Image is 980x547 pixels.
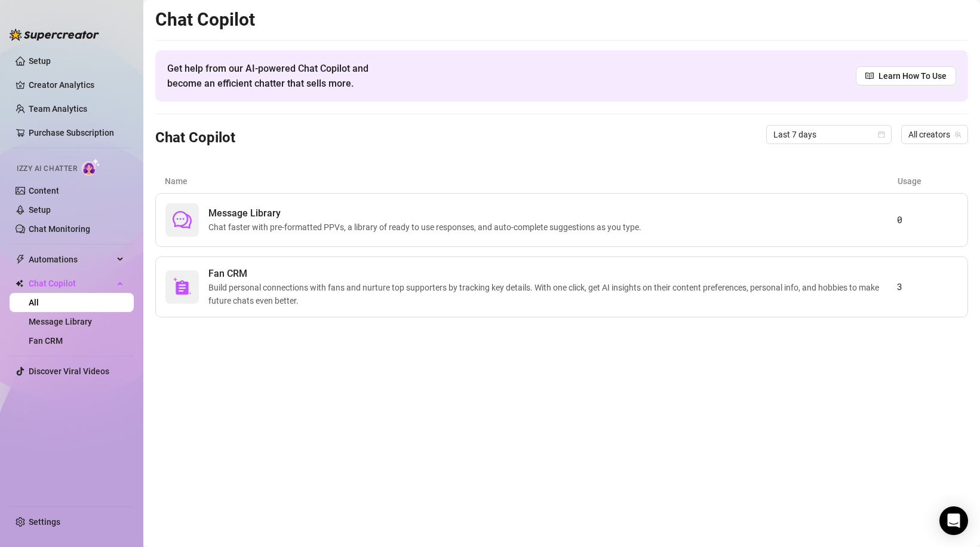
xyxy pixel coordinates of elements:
[155,8,968,31] h2: Chat Copilot
[856,66,956,85] a: Learn How To Use
[29,205,51,215] a: Setup
[897,213,958,227] article: 0
[878,69,947,82] span: Learn How To Use
[29,298,39,307] a: All
[16,279,23,288] img: Chat Copilot
[29,56,51,66] a: Setup
[29,366,109,376] a: Discover Viral Videos
[167,61,397,91] span: Get help from our AI-powered Chat Copilot and become an efficient chatter that sells more.
[165,175,898,188] article: Name
[865,72,874,80] span: read
[29,317,92,326] a: Message Library
[208,281,897,307] span: Build personal connections with fans and nurture top supporters by tracking key details. With one...
[898,175,959,188] article: Usage
[773,126,884,143] span: Last 7 days
[878,131,885,138] span: calendar
[16,255,25,264] span: thunderbolt
[29,128,114,137] a: Purchase Subscription
[155,129,235,148] h3: Chat Copilot
[29,104,87,114] a: Team Analytics
[29,75,124,94] a: Creator Analytics
[29,224,90,234] a: Chat Monitoring
[29,274,113,293] span: Chat Copilot
[17,163,77,175] span: Izzy AI Chatter
[939,506,968,535] div: Open Intercom Messenger
[10,29,99,41] img: logo-BBDzfeDw.svg
[29,250,113,269] span: Automations
[29,336,63,346] a: Fan CRM
[208,267,897,281] span: Fan CRM
[29,517,60,527] a: Settings
[208,206,646,221] span: Message Library
[173,210,192,230] span: comment
[897,280,958,294] article: 3
[908,126,961,143] span: All creators
[173,277,192,297] img: svg%3e
[208,221,646,234] span: Chat faster with pre-formatted PPVs, a library of ready to use responses, and auto-complete sugge...
[29,186,59,195] a: Content
[954,131,961,138] span: team
[82,158,100,176] img: AI Chatter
